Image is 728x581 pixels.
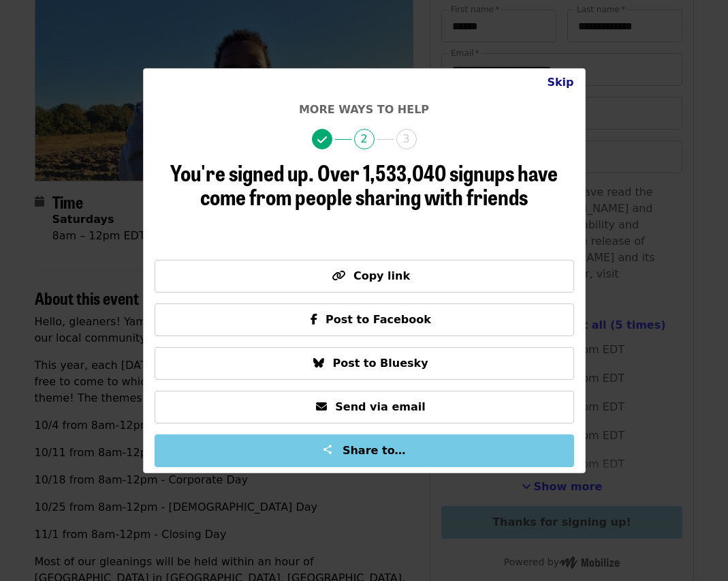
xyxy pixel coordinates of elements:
span: Send via email [335,400,425,413]
i: link icon [332,269,345,282]
i: envelope icon [316,400,327,413]
span: Post to Facebook [326,313,431,326]
img: Share [322,444,333,455]
button: Post to Bluesky [155,347,574,380]
i: bluesky icon [313,357,324,370]
span: You're signed up. [170,156,314,188]
button: Post to Facebook [155,303,574,336]
span: Share to… [343,444,406,457]
button: Send via email [155,391,574,423]
span: Copy link [353,269,410,282]
span: 2 [354,129,375,149]
span: Post to Bluesky [332,357,428,370]
span: More ways to help [299,103,429,116]
button: Share to… [155,434,574,467]
button: Close [536,69,584,96]
i: check icon [317,134,327,147]
span: Over 1,533,040 signups have come from people sharing with friends [200,156,558,212]
i: facebook-f icon [311,313,317,326]
button: Copy link [155,260,574,293]
span: 3 [396,129,417,149]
